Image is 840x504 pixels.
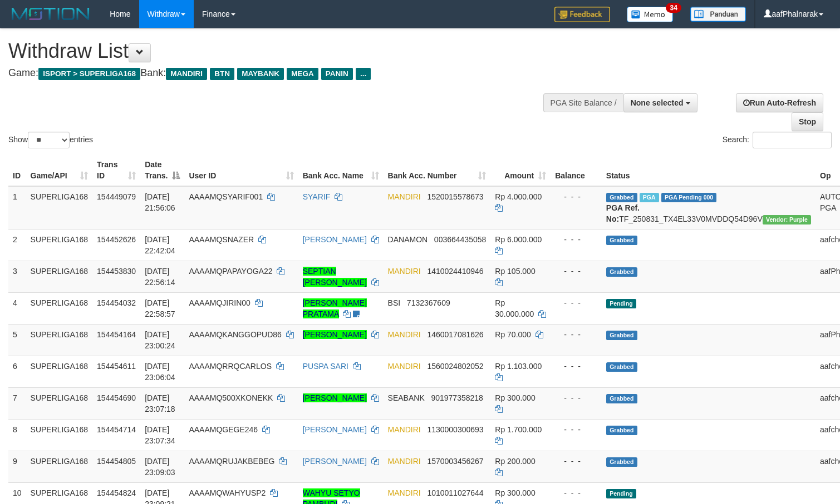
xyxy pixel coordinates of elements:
span: 34 [666,3,681,13]
div: - - - [555,392,597,403]
span: Grabbed [606,267,637,277]
span: Copy 003664435058 to clipboard [434,235,486,244]
label: Search: [723,132,832,148]
span: Grabbed [606,426,637,435]
td: 1 [8,186,26,229]
span: AAAAMQJIRIN00 [189,298,250,307]
span: [DATE] 23:09:03 [145,457,175,477]
span: Rp 70.000 [495,330,531,339]
div: - - - [555,266,597,277]
td: 5 [8,324,26,356]
span: Copy 901977358218 to clipboard [431,393,483,402]
td: 2 [8,229,26,261]
span: MANDIRI [388,330,421,339]
th: Trans ID: activate to sort column ascending [92,154,140,186]
span: Copy 1410024410946 to clipboard [427,267,483,276]
td: SUPERLIGA168 [26,324,93,356]
span: Copy 1130000300693 to clipboard [427,425,483,434]
span: AAAAMQKANGGOPUD86 [189,330,282,339]
a: [PERSON_NAME] PRATAMA [303,298,367,318]
td: 3 [8,261,26,292]
span: 154454611 [97,362,136,371]
span: SEABANK [388,393,425,402]
span: Rp 6.000.000 [495,235,542,244]
td: SUPERLIGA168 [26,451,93,482]
th: Amount: activate to sort column ascending [490,154,551,186]
th: Game/API: activate to sort column ascending [26,154,93,186]
a: [PERSON_NAME] [303,393,367,402]
a: [PERSON_NAME] [303,330,367,339]
span: MANDIRI [388,425,421,434]
span: MANDIRI [388,488,421,497]
span: AAAAMQRRQCARLOS [189,362,272,371]
span: MANDIRI [388,457,421,466]
span: Vendor URL: https://trx4.1velocity.biz [763,215,811,224]
span: [DATE] 23:07:34 [145,425,175,445]
span: Grabbed [606,362,637,372]
a: Stop [792,112,823,131]
div: PGA Site Balance / [543,93,623,112]
span: 154454824 [97,488,136,497]
a: SEPTIAN [PERSON_NAME] [303,267,367,287]
span: AAAAMQSNAZER [189,235,254,244]
span: 154454805 [97,457,136,466]
span: 154454032 [97,298,136,307]
b: PGA Ref. No: [606,203,640,223]
div: - - - [555,329,597,340]
img: MOTION_logo.png [8,6,93,22]
select: Showentries [28,132,70,148]
td: SUPERLIGA168 [26,387,93,419]
div: - - - [555,424,597,435]
img: Feedback.jpg [554,7,610,22]
span: AAAAMQWAHYUSP2 [189,488,266,497]
span: AAAAMQRUJAKBEBEG [189,457,274,466]
span: [DATE] 23:00:24 [145,330,175,350]
td: SUPERLIGA168 [26,356,93,387]
th: User ID: activate to sort column ascending [184,154,298,186]
a: Run Auto-Refresh [736,93,823,112]
span: 154454164 [97,330,136,339]
td: SUPERLIGA168 [26,229,93,261]
span: Copy 1520015578673 to clipboard [427,192,483,201]
td: TF_250831_TX4EL33V0MVDDQ54D96V [602,186,816,229]
a: [PERSON_NAME] [303,457,367,466]
span: AAAAMQGEGE246 [189,425,258,434]
span: [DATE] 23:06:04 [145,362,175,382]
span: Copy 1570003456267 to clipboard [427,457,483,466]
div: - - - [555,234,597,245]
div: - - - [555,191,597,202]
td: 6 [8,356,26,387]
a: SYARIF [303,192,331,201]
span: 154452626 [97,235,136,244]
span: AAAAMQSYARIF001 [189,192,263,201]
label: Show entries [8,132,93,148]
span: ISPORT > SUPERLIGA168 [38,68,140,80]
span: PANIN [321,68,353,80]
span: BSI [388,298,401,307]
span: MANDIRI [166,68,207,80]
span: Copy 1010011027644 to clipboard [427,488,483,497]
td: 7 [8,387,26,419]
span: Pending [606,489,636,498]
span: MANDIRI [388,192,421,201]
th: ID [8,154,26,186]
input: Search: [753,132,832,148]
div: - - - [555,297,597,308]
span: [DATE] 23:07:18 [145,393,175,413]
img: Button%20Memo.svg [627,7,674,22]
span: Copy 7132367609 to clipboard [407,298,450,307]
td: 4 [8,292,26,324]
span: Rp 300.000 [495,488,535,497]
span: 154454714 [97,425,136,434]
span: None selected [631,98,684,107]
span: Grabbed [606,394,637,403]
span: 154449079 [97,192,136,201]
span: Rp 30.000.000 [495,298,534,318]
span: Rp 300.000 [495,393,535,402]
span: 154453830 [97,267,136,276]
th: Status [602,154,816,186]
span: [DATE] 22:56:14 [145,267,175,287]
td: SUPERLIGA168 [26,292,93,324]
span: MANDIRI [388,267,421,276]
span: MEGA [287,68,318,80]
